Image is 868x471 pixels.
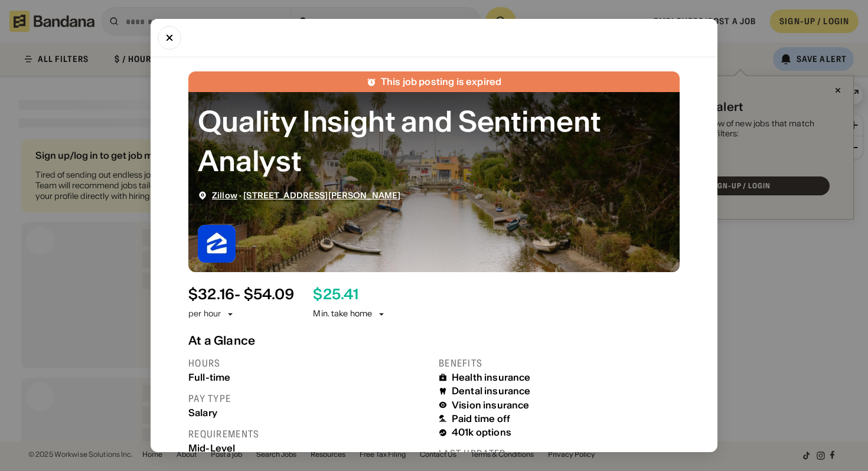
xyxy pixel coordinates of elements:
div: Health insurance [452,372,531,383]
div: Vision insurance [452,400,530,411]
div: Salary [188,407,429,418]
div: Last updated [439,447,680,460]
a: Zillow [212,190,237,201]
div: Pay type [188,392,429,405]
div: Benefits [439,357,680,369]
div: per hour [188,308,221,320]
div: This job posting is expired [381,76,501,87]
div: Full-time [188,372,429,383]
a: [STREET_ADDRESS][PERSON_NAME] [243,190,400,201]
div: Quality Insight and Sentiment Analyst [198,102,670,181]
div: Dental insurance [452,385,531,397]
div: $ 25.41 [313,286,358,303]
div: Requirements [188,428,429,440]
div: At a Glance [188,333,680,348]
div: 401k options [452,427,511,438]
div: Min. take home [313,308,386,320]
div: Paid time off [452,413,510,424]
div: Mid-Level [188,443,429,454]
div: Hours [188,357,429,369]
img: Zillow logo [198,225,236,263]
button: Close [158,26,181,50]
div: · [212,191,400,201]
div: $ 32.16 - $54.09 [188,286,294,303]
